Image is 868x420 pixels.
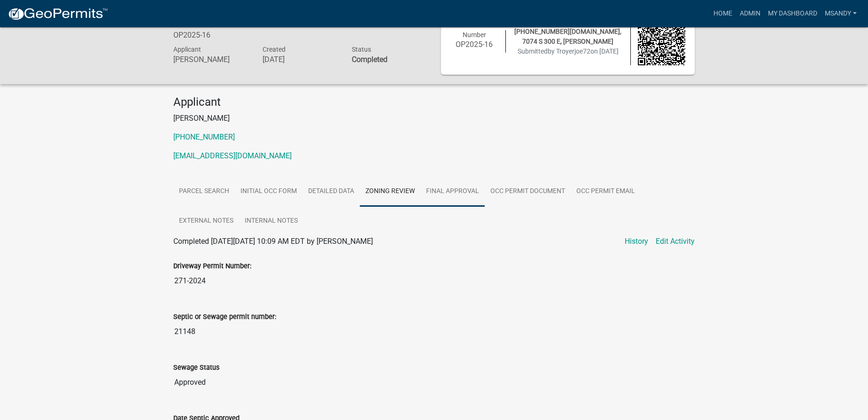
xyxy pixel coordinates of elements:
span: Submitted on [DATE] [518,47,619,55]
a: Admin [736,5,764,23]
label: Driveway Permit Number: [173,263,251,270]
span: Status [352,46,371,53]
span: Created [263,46,286,53]
span: by Troyerjoe72 [548,47,590,55]
span: [PHONE_NUMBER][DOMAIN_NAME], 7074 S 300 E, [PERSON_NAME] [514,28,621,45]
a: Occ Permit Document [485,177,571,207]
h6: OP2025-16 [173,31,248,39]
a: Initial Occ Form [235,177,302,207]
h6: OP2025-16 [450,40,498,49]
a: [PHONE_NUMBER] [173,132,235,141]
p: [PERSON_NAME] [173,113,695,124]
a: Final Approval [420,177,485,207]
a: External Notes [173,206,239,236]
a: Detailed Data [302,177,360,207]
img: QR code [638,17,686,65]
h4: Applicant [173,95,695,109]
span: Completed [DATE][DATE] 10:09 AM EDT by [PERSON_NAME] [173,237,373,246]
a: Parcel search [173,177,235,207]
a: Internal Notes [239,206,303,236]
strong: Completed [352,55,387,64]
a: Home [710,5,736,23]
a: My Dashboard [764,5,821,23]
a: [EMAIL_ADDRESS][DOMAIN_NAME] [173,151,292,160]
label: Septic or Sewage permit number: [173,314,276,320]
a: Zoning Review [360,177,420,207]
a: Occ Permit Email [571,177,641,207]
h6: [DATE] [263,55,338,64]
span: Number [463,31,486,39]
a: Edit Activity [656,236,695,247]
span: Applicant [173,46,201,53]
a: msandy [821,5,860,23]
h6: [PERSON_NAME] [173,55,248,64]
label: Sewage Status [173,365,219,371]
a: History [625,236,648,247]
